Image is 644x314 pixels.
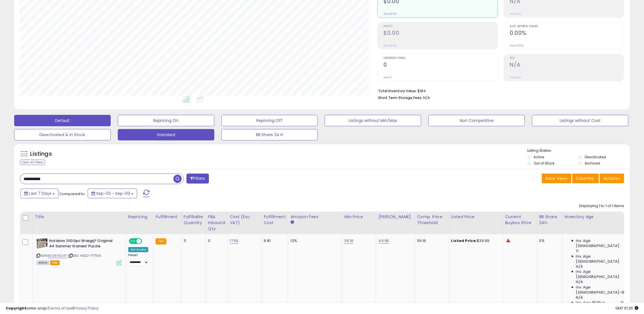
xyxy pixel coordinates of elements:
span: Compared to: [59,191,85,197]
button: Repricing Off [221,115,318,126]
a: B0D8XXZJ47 [48,253,67,258]
div: Amazon Fees [290,214,339,220]
div: 36.16 [417,238,444,243]
div: Title [35,214,123,220]
div: Fulfillment [156,214,179,220]
button: Columns [572,174,599,183]
span: Profit [383,25,498,28]
small: Prev: $0.00 [383,12,397,16]
span: | SKU: HOLD-777136 [68,253,101,258]
button: Actions [600,174,624,183]
b: Short Term Storage Fees: [378,95,422,100]
small: Prev: $0.00 [383,44,397,47]
span: Sep-03 - Sep-09 [96,191,130,196]
div: 12% [290,238,337,243]
small: Amazon Fees. [290,220,294,225]
button: BB Share 24 H [221,129,318,140]
button: Filters [186,174,209,184]
button: Listings without Min/Max [325,115,421,126]
div: Listed Price [451,214,500,220]
a: 36.16 [344,238,353,244]
span: N/A [576,279,583,285]
button: Standard [118,129,214,140]
a: Terms of Use [49,305,73,311]
div: 9.81 [264,238,284,243]
h2: 0 [383,62,498,69]
span: Inv. Age [DEMOGRAPHIC_DATA]-180: [576,285,628,295]
img: 51ePUzFySxL._SL40_.jpg [36,238,48,248]
h2: $0.00 [383,30,498,37]
button: Repricing On [118,115,214,126]
span: Ordered Items [383,57,498,60]
small: Prev: N/A [510,12,521,16]
label: Archived [585,161,600,166]
b: Total Inventory Value: [378,88,417,93]
label: Active [534,155,544,159]
b: Holdson 1000pc Wasgij? Original 44 Summer Games! Puzzle [49,238,118,250]
div: Comp. Price Threshold [417,214,446,226]
h2: N/A [510,62,624,69]
span: Columns [576,176,594,181]
div: Inventory Age [565,214,630,220]
small: Prev: N/A [510,76,521,79]
h2: 0.00% [510,30,624,37]
label: Deactivated [585,155,606,159]
span: Inv. Age 181 Plus: [576,300,606,305]
a: 44.95 [378,238,389,244]
small: Prev: 0.00% [510,44,523,47]
div: Repricing [128,214,151,220]
a: Privacy Policy [74,305,98,311]
span: ROI [510,57,624,60]
label: Out of Stock [534,161,554,166]
div: 0 [208,238,223,243]
div: $39.99 [451,238,498,243]
div: ASIN: [36,238,121,265]
button: Last 7 Days [20,189,58,198]
button: Deactivated & In Stock [14,129,111,140]
div: Fulfillment Cost [264,214,286,226]
div: [PERSON_NAME] [378,214,412,220]
span: N/A [576,264,583,269]
span: FBA [50,260,60,265]
span: Inv. Age [DEMOGRAPHIC_DATA]: [576,254,628,264]
div: 11 [184,238,201,243]
span: Avg. Buybox Share [510,25,624,28]
small: Prev: 0 [383,76,391,79]
div: Clear All Filters [20,160,45,165]
span: 2025-09-17 01:25 GMT [615,305,638,311]
div: seller snap | | [6,306,98,311]
span: 11 [576,248,578,254]
button: Sep-03 - Sep-09 [88,189,137,198]
div: FBA inbound Qty [208,214,225,232]
div: Win BuyBox [128,247,148,252]
button: Listings without Cost [532,115,628,126]
strong: Copyright [6,305,26,311]
span: Inv. Age [DEMOGRAPHIC_DATA]: [576,238,628,248]
li: $184 [378,87,620,94]
small: FBA [156,238,166,245]
div: Preset: [128,253,149,266]
h5: Listings [30,150,52,158]
button: Save View [542,174,571,183]
div: Current Buybox Price [505,214,534,226]
a: 17.56 [230,238,239,244]
div: Fulfillable Quantity [184,214,203,226]
span: ON [129,239,137,244]
span: Last 7 Days [29,191,51,196]
div: 0% [539,238,558,243]
p: Listing States: [527,148,630,153]
button: Non Competitive [428,115,525,126]
span: OFF [141,239,150,244]
div: Cost (Exc. VAT) [230,214,259,226]
span: N/A [423,95,430,100]
div: Displaying 1 to 1 of 1 items [579,203,624,209]
b: Listed Price: [451,238,477,243]
button: Default [14,115,111,126]
span: N/A [576,295,583,300]
div: Min Price [344,214,374,220]
span: N/A [621,300,628,305]
span: All listings currently available for purchase on Amazon [36,260,49,265]
div: BB Share 24h. [539,214,560,226]
span: Inv. Age [DEMOGRAPHIC_DATA]: [576,269,628,279]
